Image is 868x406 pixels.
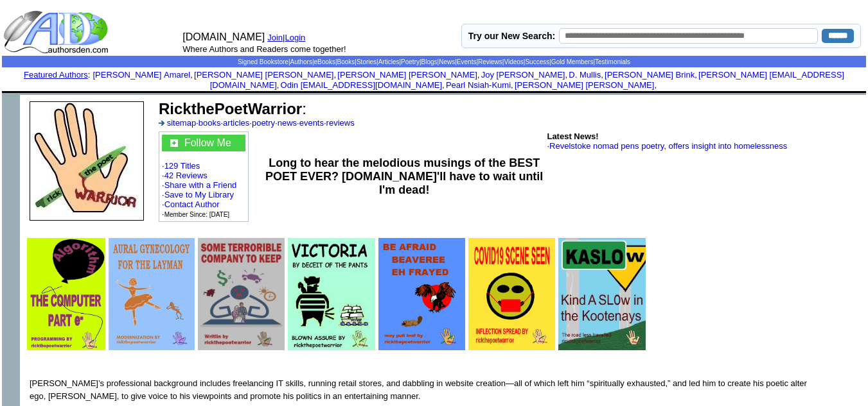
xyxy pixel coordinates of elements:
b: RickthePoetWarrior [159,100,302,117]
img: 78434.jpg [198,238,285,350]
a: Success [525,58,549,65]
b: Long to hear the melodious musings of the BEST POET EVER? [DOMAIN_NAME]'ll have to wait until I'm... [265,156,543,196]
b: Latest News! [547,131,598,141]
font: i [567,72,569,79]
font: i [603,72,605,79]
a: Join [267,33,283,42]
font: i [279,82,280,89]
font: i [513,82,515,89]
img: gc.jpg [170,139,178,147]
font: [DOMAIN_NAME] [182,31,265,42]
img: shim.gif [556,294,557,294]
a: Videos [504,58,523,65]
a: Joy [PERSON_NAME] [481,70,565,80]
a: Odin [EMAIL_ADDRESS][DOMAIN_NAME] [281,80,442,90]
a: Revelstoke nomad pens poetry, offers insight into homelessness [549,141,787,151]
a: [PERSON_NAME] [PERSON_NAME] [337,70,477,80]
font: i [445,82,446,89]
a: Poetry [401,58,420,65]
a: Books [337,58,355,65]
a: events [299,118,324,128]
font: : [159,100,306,117]
a: 129 Titles [164,161,200,171]
img: 78429.jpg [27,238,105,350]
font: i [479,72,481,79]
img: shim.gif [2,95,20,113]
font: i [336,72,337,79]
a: eBooks [314,58,335,65]
a: Stories [357,58,376,65]
a: Contact Author [164,199,220,209]
label: Try our New Search: [468,31,555,41]
a: Blogs [421,58,438,65]
img: 78432.jpg [288,238,375,350]
a: [PERSON_NAME] [EMAIL_ADDRESS][DOMAIN_NAME] [210,70,844,90]
a: [PERSON_NAME] Brink [605,70,695,80]
a: Events [457,58,477,65]
a: [PERSON_NAME] Amarel [93,70,190,80]
a: Follow Me [184,137,231,148]
a: [PERSON_NAME] [PERSON_NAME] [515,80,654,90]
a: Testimonials [595,58,630,65]
font: · · · · · · [162,135,245,219]
font: i [697,72,698,79]
a: sitemap [167,118,197,128]
a: Share with a Friend [164,180,237,190]
a: poetry [252,118,275,128]
img: shim.gif [433,91,435,93]
img: shim.gif [433,93,435,95]
a: Signed Bookstore [238,58,288,65]
font: · [547,141,787,151]
img: 78430.jpg [558,238,646,350]
font: | [283,33,310,42]
img: shim.gif [286,294,287,294]
font: Member Since: [DATE] [164,211,230,218]
img: 78428.jpg [468,238,555,350]
a: Authors [290,58,312,65]
img: 78427.jpg [378,238,465,350]
font: Where Authors and Readers come together! [182,44,346,54]
a: 42 Reviews [164,171,208,180]
a: [PERSON_NAME] [PERSON_NAME] [194,70,333,80]
font: : [24,70,90,80]
a: Articles [378,58,400,65]
span: [PERSON_NAME]’s professional background includes freelancing IT skills, running retail stores, an... [30,378,807,401]
font: i [657,82,658,89]
font: i [193,72,194,79]
img: shim.gif [647,294,648,294]
img: shim.gif [466,294,467,294]
img: 78420.jpg [109,238,195,350]
font: · · · · · · [159,118,355,128]
img: shim.gif [107,294,107,294]
img: logo_ad.gif [3,10,111,55]
font: , , , , , , , , , , [93,70,844,90]
span: | | | | | | | | | | | | | | [238,58,630,65]
a: Gold Members [551,58,594,65]
img: a_336699.gif [159,121,164,126]
a: articles [223,118,249,128]
a: Featured Authors [24,70,88,80]
a: Reviews [478,58,502,65]
a: Save to My Library [164,190,234,199]
a: News [439,58,455,65]
img: shim.gif [196,294,197,294]
a: Pearl Nsiah-Kumi [446,80,511,90]
img: 100375.jpg [30,101,144,221]
a: D. Mullis [569,70,601,80]
img: shim.gif [376,294,377,294]
a: books [199,118,221,128]
a: news [278,118,297,128]
a: Login [285,33,306,42]
a: reviews [326,118,355,128]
